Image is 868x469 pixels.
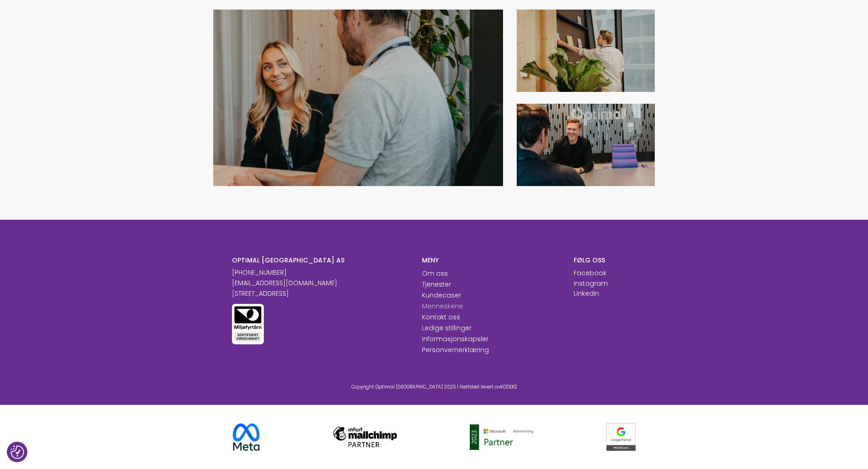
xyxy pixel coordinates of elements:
a: Informasjonskapsler [422,334,488,343]
h6: OPTIMAL [GEOGRAPHIC_DATA] AS [232,256,408,264]
a: Menneskene [422,302,463,311]
img: Miljøfyrtårn sertifisert virksomhet [232,304,264,344]
a: KODEKS [500,383,517,390]
a: Ledige stillinger [422,323,472,333]
a: Instagram [574,279,608,288]
span: Nettsted levert av [460,383,517,390]
p: [STREET_ADDRESS] [232,289,408,298]
span: Copyright Optimal [GEOGRAPHIC_DATA] 2025 [351,383,456,390]
button: Samtykkepreferanser [10,445,24,459]
a: Facebook [574,268,606,277]
img: Revisit consent button [10,445,24,459]
a: Personvernerklæring [422,345,489,354]
a: Tjenester [422,280,451,289]
h6: FØLG OSS [574,256,636,264]
a: [EMAIL_ADDRESS][DOMAIN_NAME] [232,278,337,287]
h6: MENY [422,256,560,264]
span: | [457,383,458,390]
a: LinkedIn [574,289,599,298]
a: Om oss [422,269,448,278]
a: Kundecaser [422,291,461,300]
a: Kontakt oss [422,313,460,322]
p: Facebook [574,268,606,278]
